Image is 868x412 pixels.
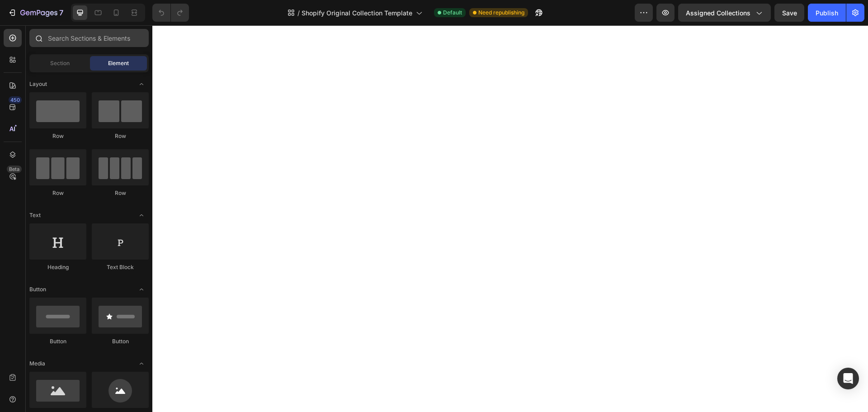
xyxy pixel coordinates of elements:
[108,59,129,67] span: Element
[50,59,70,67] span: Section
[152,25,868,412] iframe: Design area
[92,189,149,197] div: Row
[297,8,300,18] span: /
[686,8,750,18] span: Assigned Collections
[29,263,86,271] div: Heading
[134,208,149,223] span: Toggle open
[152,4,189,22] div: Undo/Redo
[92,263,149,271] div: Text Block
[4,4,67,22] button: 7
[29,360,45,368] span: Media
[59,7,63,18] p: 7
[29,189,86,197] div: Row
[134,282,149,297] span: Toggle open
[837,368,859,389] div: Open Intercom Messenger
[92,132,149,140] div: Row
[29,211,41,219] span: Text
[134,356,149,371] span: Toggle open
[92,337,149,346] div: Button
[678,4,771,22] button: Assigned Collections
[808,4,846,22] button: Publish
[134,77,149,91] span: Toggle open
[7,166,22,173] div: Beta
[29,337,86,346] div: Button
[443,9,462,17] span: Default
[816,8,838,18] div: Publish
[29,80,47,88] span: Layout
[29,285,46,294] span: Button
[29,132,86,140] div: Row
[29,29,149,47] input: Search Sections & Elements
[9,96,22,104] div: 450
[774,4,804,22] button: Save
[302,8,412,18] span: Shopify Original Collection Template
[782,9,797,17] span: Save
[478,9,524,17] span: Need republishing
